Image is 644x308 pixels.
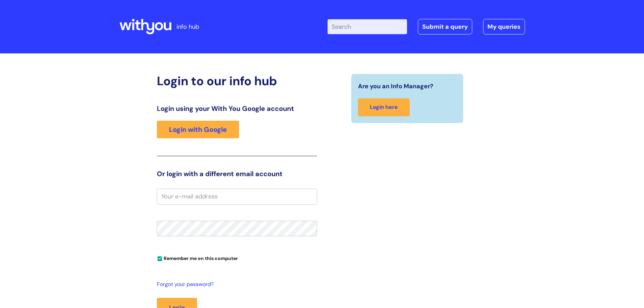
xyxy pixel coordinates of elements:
a: Login with Google [157,121,239,138]
input: Search [328,19,407,34]
div: You can uncheck this option if you're logging in from a shared device [157,253,317,263]
span: Are you an Info Manager? [358,81,433,92]
a: My queries [483,19,525,34]
input: Your e-mail address [157,189,317,204]
a: Submit a query [418,19,472,34]
input: Remember me on this computer [158,257,162,261]
p: info hub [176,21,199,32]
a: Forgot your password? [157,280,314,289]
h3: Or login with a different email account [157,170,317,178]
label: Remember me on this computer [157,254,238,261]
a: Login here [358,98,410,116]
h2: Login to our info hub [157,74,317,88]
h3: Login using your With You Google account [157,104,317,113]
